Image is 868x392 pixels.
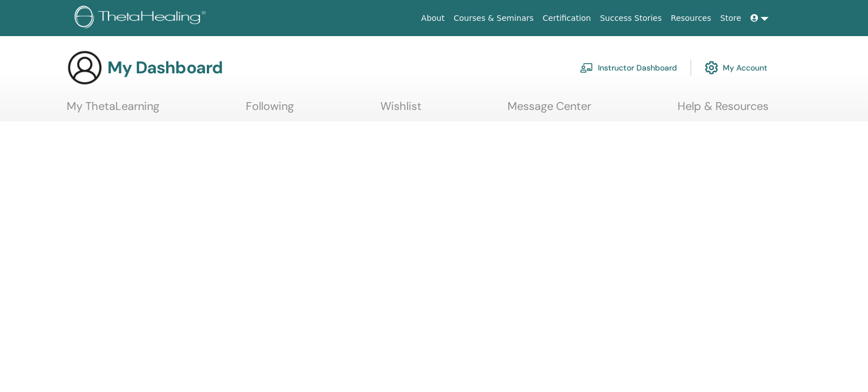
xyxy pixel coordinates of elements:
[246,99,294,121] a: Following
[380,99,422,121] a: Wishlist
[67,50,103,86] img: generic-user-icon.jpg
[75,6,210,31] img: logo.png
[507,99,591,121] a: Message Center
[538,8,595,29] a: Certification
[678,99,769,121] a: Help & Resources
[416,8,449,29] a: About
[67,99,159,121] a: My ThetaLearning
[580,55,677,80] a: Instructor Dashboard
[107,58,223,78] h3: My Dashboard
[705,55,767,80] a: My Account
[580,63,593,73] img: chalkboard-teacher.svg
[666,8,716,29] a: Resources
[449,8,539,29] a: Courses & Seminars
[596,8,666,29] a: Success Stories
[716,8,746,29] a: Store
[705,58,718,77] img: cog.svg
